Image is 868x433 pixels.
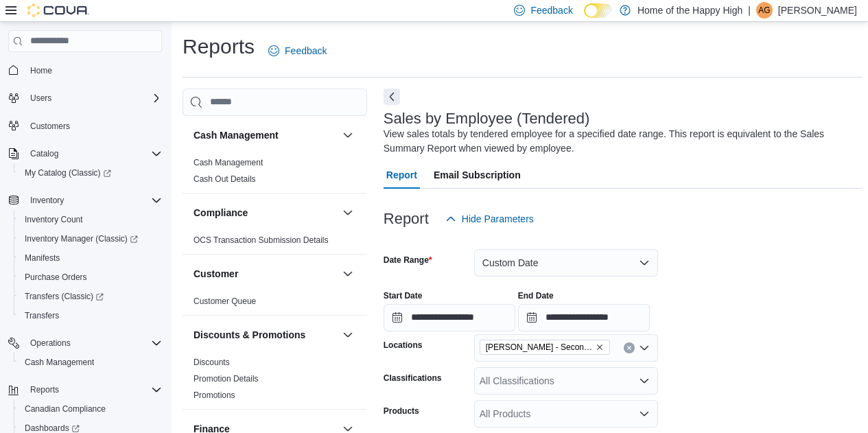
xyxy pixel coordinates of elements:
[14,268,167,287] button: Purchase Orders
[584,3,613,18] input: Dark Mode
[596,343,604,351] button: Remove Warman - Second Ave - Prairie Records from selection in this group
[756,2,773,19] div: Alexander Gingara
[193,357,230,368] span: Discounts
[530,3,572,17] span: Feedback
[25,253,60,264] span: Manifests
[340,127,356,143] button: Cash Management
[518,290,554,301] label: End Date
[384,340,423,351] label: Locations
[14,353,167,372] button: Cash Management
[25,62,58,79] a: Home
[25,90,57,106] button: Users
[386,161,417,189] span: Report
[193,267,238,281] h3: Customer
[19,354,99,371] a: Cash Management
[19,231,143,247] a: Inventory Manager (Classic)
[193,390,235,401] span: Promotions
[384,290,423,301] label: Start Date
[14,399,167,419] button: Canadian Compliance
[3,60,167,80] button: Home
[193,206,248,220] h3: Compliance
[19,250,65,266] a: Manifests
[19,250,162,266] span: Manifests
[25,272,87,283] span: Purchase Orders
[384,110,590,127] h3: Sales by Employee (Tendered)
[474,249,658,277] button: Custom Date
[25,117,162,134] span: Customers
[19,288,109,305] a: Transfers (Classic)
[384,406,419,417] label: Products
[30,93,51,104] span: Users
[584,18,585,19] span: Dark Mode
[30,338,71,349] span: Operations
[518,304,650,331] input: Press the down key to open a popover containing a calendar.
[30,65,52,76] span: Home
[14,287,167,306] a: Transfers (Classic)
[183,232,367,254] div: Compliance
[25,192,162,209] span: Inventory
[25,335,76,351] button: Operations
[340,327,356,343] button: Discounts & Promotions
[285,44,327,58] span: Feedback
[3,191,167,210] button: Inventory
[14,306,167,325] button: Transfers
[486,340,593,354] span: [PERSON_NAME] - Second Ave - Prairie Records
[14,248,167,268] button: Manifests
[193,128,337,142] button: Cash Management
[193,174,256,184] a: Cash Out Details
[14,163,167,183] a: My Catalog (Classic)
[193,235,329,246] span: OCS Transaction Submission Details
[14,210,167,229] button: Inventory Count
[193,174,256,185] span: Cash Out Details
[25,357,94,368] span: Cash Management
[19,401,162,417] span: Canadian Compliance
[25,382,162,398] span: Reports
[193,358,230,367] a: Discounts
[19,269,162,285] span: Purchase Orders
[30,148,58,159] span: Catalog
[19,165,162,181] span: My Catalog (Classic)
[25,214,83,225] span: Inventory Count
[193,267,337,281] button: Customer
[384,255,432,266] label: Date Range
[25,145,64,162] button: Catalog
[25,233,138,244] span: Inventory Manager (Classic)
[183,33,255,60] h1: Reports
[183,293,367,315] div: Customer
[384,373,442,384] label: Classifications
[639,375,650,386] button: Open list of options
[183,154,367,193] div: Cash Management
[384,211,429,227] h3: Report
[19,288,162,305] span: Transfers (Classic)
[25,192,69,209] button: Inventory
[25,62,162,79] span: Home
[25,90,162,106] span: Users
[193,296,256,307] span: Customer Queue
[19,211,89,228] a: Inventory Count
[19,307,162,324] span: Transfers
[639,408,650,419] button: Open list of options
[637,2,742,19] p: Home of the Happy High
[263,37,332,65] a: Feedback
[3,116,167,136] button: Customers
[19,307,64,324] a: Transfers
[340,266,356,282] button: Customer
[384,89,400,105] button: Next
[30,121,70,132] span: Customers
[340,204,356,221] button: Compliance
[14,229,167,248] a: Inventory Manager (Classic)
[193,328,337,342] button: Discounts & Promotions
[193,128,279,142] h3: Cash Management
[19,231,162,247] span: Inventory Manager (Classic)
[193,235,329,245] a: OCS Transaction Submission Details
[25,167,111,178] span: My Catalog (Classic)
[3,380,167,399] button: Reports
[19,211,162,228] span: Inventory Count
[25,335,162,351] span: Operations
[462,212,534,226] span: Hide Parameters
[3,144,167,163] button: Catalog
[193,157,263,168] span: Cash Management
[624,342,635,353] button: Clear input
[30,195,64,206] span: Inventory
[30,384,59,395] span: Reports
